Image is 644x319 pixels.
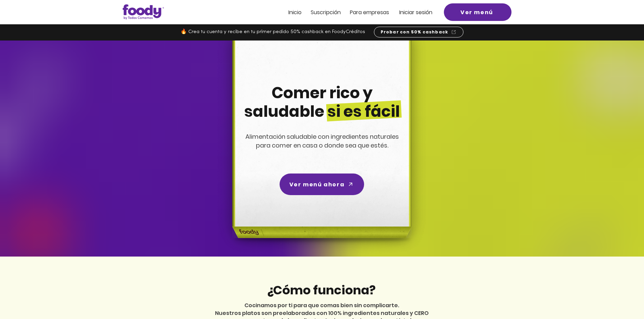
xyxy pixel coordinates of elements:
[356,8,389,16] span: ra empresas
[460,8,493,17] span: Ver menú
[311,8,341,16] span: Suscripción
[181,29,365,34] span: 🔥 Crea tu cuenta y recibe en tu primer pedido 50% cashback en FoodyCréditos
[350,8,356,16] span: Pa
[289,180,344,189] span: Ver menú ahora
[244,82,400,122] span: Comer rico y saludable si es fácil
[123,4,164,20] img: Logo_Foody V2.0.0 (3).png
[311,9,341,15] a: Suscripción
[267,282,376,299] span: ¿Cómo funciona?
[288,8,302,16] span: Inicio
[244,301,399,309] span: Cocinamos por ti para que comas bien sin complicarte.
[374,27,463,37] a: Probar con 50% cashback
[399,9,432,15] a: Iniciar sesión
[444,3,511,21] a: Ver menú
[213,41,428,257] img: headline-center-compress.png
[245,132,399,150] span: Alimentación saludable con ingredientes naturales para comer en casa o donde sea que estés.
[288,9,302,15] a: Inicio
[280,174,364,195] a: Ver menú ahora
[381,29,449,35] span: Probar con 50% cashback
[350,9,389,15] a: Para empresas
[399,8,432,16] span: Iniciar sesión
